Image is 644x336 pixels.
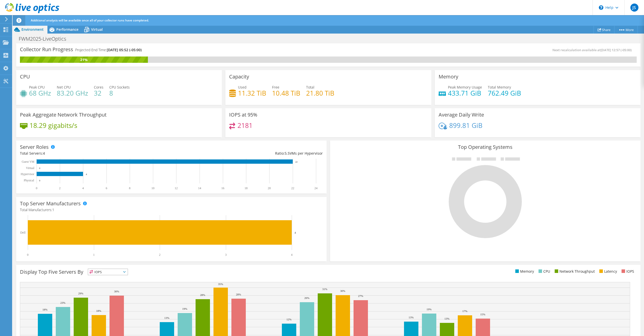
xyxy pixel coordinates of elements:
[285,151,290,156] span: 5.5
[159,253,160,257] text: 2
[358,294,363,297] text: 27%
[409,316,414,319] text: 13%
[444,317,449,320] text: 13%
[594,26,614,34] a: Share
[218,283,223,286] text: 35%
[553,269,595,274] li: Network Throughput
[16,36,74,42] h1: FWM2025-LiveOptics
[304,296,309,299] text: 26%
[286,318,291,321] text: 12%
[39,179,40,182] text: 0
[29,85,45,90] span: Peak CPU
[229,74,249,79] h3: Capacity
[57,90,88,96] h4: 83.20 GHz
[94,90,103,96] h4: 32
[238,85,247,90] span: Used
[20,151,171,156] div: Total Servers:
[291,253,292,257] text: 4
[39,167,40,170] text: 0
[24,179,34,182] text: Physical
[449,123,482,128] h4: 899.81 GiB
[229,112,257,118] h3: IOPS at 95%
[82,186,84,190] text: 4
[552,48,634,52] span: Next recalculation available at
[109,85,130,90] span: CPU Sockets
[20,201,81,206] h3: Top Server Manufacturers
[291,186,294,190] text: 22
[630,4,638,12] span: JS
[175,186,178,190] text: 12
[88,269,128,275] span: IOPS
[598,269,617,274] li: Latency
[448,85,482,90] span: Peak Memory Usage
[426,308,432,311] text: 19%
[43,151,45,156] span: 4
[182,307,187,310] text: 19%
[306,85,314,90] span: Total
[42,308,47,311] text: 18%
[91,27,103,32] span: Virtual
[20,144,49,150] h3: Server Roles
[30,123,77,128] h4: 18.29 gigabits/s
[22,160,34,163] text: Guest VM
[114,290,119,293] text: 30%
[306,90,334,96] h4: 21.80 TiB
[78,292,83,295] text: 29%
[20,57,148,63] div: 21%
[20,112,106,118] h3: Peak Aggregate Network Throughput
[237,123,253,128] h4: 2181
[599,5,603,10] svg: \n
[614,26,638,34] a: More
[75,47,142,53] h4: Projected End Time:
[36,186,37,190] text: 0
[93,253,95,257] text: 1
[620,269,634,274] li: IOPS
[245,186,248,190] text: 18
[488,85,511,90] span: Total Memory
[94,85,103,90] span: Cores
[272,85,279,90] span: Free
[514,269,534,274] li: Memory
[322,288,327,291] text: 31%
[537,269,550,274] li: CPU
[59,186,61,190] text: 2
[488,90,521,96] h4: 762.49 GiB
[21,172,34,176] text: Hypervisor
[448,90,482,96] h4: 433.71 GiB
[86,173,87,176] text: 4
[340,289,345,292] text: 30%
[439,112,484,118] h3: Average Daily Write
[221,186,224,190] text: 16
[27,253,29,257] text: 0
[439,74,458,79] h3: Memory
[26,166,35,170] text: Virtual
[52,207,54,212] span: 1
[198,186,201,190] text: 14
[171,151,323,156] div: Ratio: VMs per Hypervisor
[107,47,142,52] span: [DATE] 05:52 (-05:00)
[272,90,300,96] h4: 10.48 TiB
[480,313,485,316] text: 15%
[20,231,25,234] text: Dell
[200,293,205,296] text: 28%
[164,316,169,319] text: 13%
[268,186,271,190] text: 20
[60,301,65,304] text: 23%
[56,27,78,32] span: Performance
[129,186,130,190] text: 8
[96,309,101,312] text: 18%
[601,48,632,52] span: [DATE] 12:57 (-05:00)
[21,27,44,32] span: Environment
[109,90,130,96] h4: 8
[20,207,323,213] h4: Total Manufacturers:
[236,293,241,296] text: 28%
[225,253,227,257] text: 3
[334,144,637,150] h3: Top Operating Systems
[294,231,296,234] text: 4
[238,90,266,96] h4: 11.32 TiB
[106,186,107,190] text: 6
[31,18,149,22] span: Additional analysis will be available once all of your collector runs have completed.
[20,74,30,79] h3: CPU
[57,85,71,90] span: Net CPU
[295,161,298,163] text: 22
